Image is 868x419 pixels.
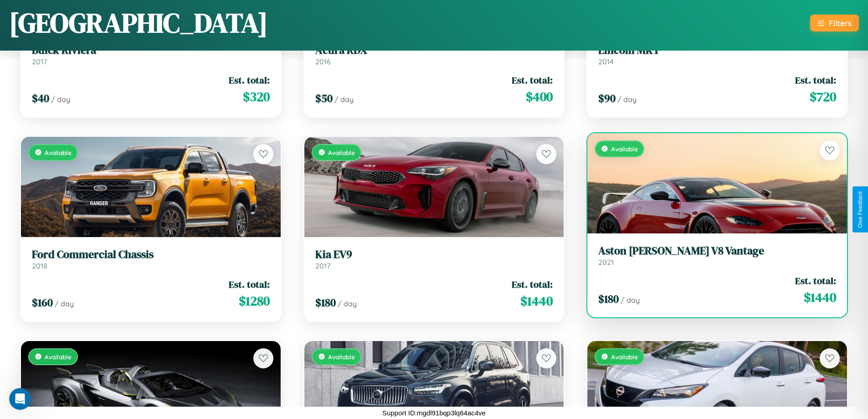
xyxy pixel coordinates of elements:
span: Est. total: [229,278,270,291]
span: 2016 [315,57,331,66]
span: $ 1440 [804,288,836,306]
span: $ 1440 [520,292,553,310]
span: Est. total: [795,73,836,87]
span: Available [611,145,638,153]
span: Available [328,149,355,156]
div: Give Feedback [857,191,863,228]
iframe: Intercom live chat [9,388,31,410]
a: Ford Commercial Chassis2018 [32,248,270,270]
span: / day [51,95,70,104]
h3: Kia EV9 [315,248,553,261]
span: Available [45,149,72,156]
span: 2021 [598,258,614,267]
span: / day [621,295,640,305]
span: / day [55,299,74,308]
span: 2014 [598,57,614,66]
span: Available [328,353,355,361]
span: $ 320 [243,88,270,106]
span: $ 1280 [239,292,270,310]
span: $ 160 [32,295,53,310]
h3: Buick Riviera [32,44,270,57]
h1: [GEOGRAPHIC_DATA] [9,4,268,41]
span: / day [617,95,637,104]
span: / day [334,95,354,104]
h3: Acura RDX [315,44,553,57]
span: Available [611,353,638,361]
button: Filters [810,15,859,31]
h3: Ford Commercial Chassis [32,248,270,261]
span: $ 720 [810,88,836,106]
div: Filters [829,18,852,28]
h3: Lincoln MKT [598,44,836,57]
span: Est. total: [512,278,553,291]
span: 2018 [32,261,47,270]
span: / day [338,299,357,308]
a: Kia EV92017 [315,248,553,270]
span: Est. total: [229,73,270,87]
p: Support ID: mgdl91bqp3lq64ac4ve [382,407,486,419]
span: $ 180 [315,295,336,310]
span: Est. total: [795,274,836,287]
span: 2017 [32,57,47,66]
a: Aston [PERSON_NAME] V8 Vantage2021 [598,244,836,267]
span: $ 50 [315,91,333,106]
a: Lincoln MKT2014 [598,44,836,66]
span: Est. total: [512,73,553,87]
a: Buick Riviera2017 [32,44,270,66]
span: Available [45,353,72,361]
h3: Aston [PERSON_NAME] V8 Vantage [598,244,836,258]
a: Acura RDX2016 [315,44,553,66]
span: $ 400 [526,88,553,106]
span: $ 90 [598,91,616,106]
span: $ 180 [598,291,619,306]
span: 2017 [315,261,330,270]
span: $ 40 [32,91,49,106]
